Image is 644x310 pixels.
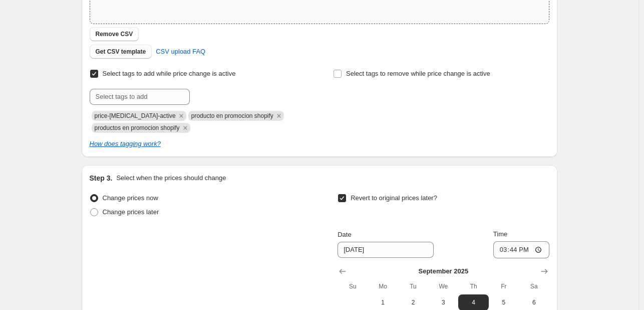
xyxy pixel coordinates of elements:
th: Thursday [458,278,488,294]
span: productos en promocion shopify [95,124,180,131]
span: CSV upload FAQ [156,47,205,57]
span: Select tags to add while price change is active [103,70,236,77]
span: Change prices later [103,208,159,216]
button: Show previous month, August 2025 [336,264,350,278]
input: Select tags to add [90,89,190,105]
span: 6 [523,298,545,306]
span: Remove CSV [96,30,133,38]
th: Wednesday [428,278,458,294]
button: Remove producto en promocion shopify [274,111,283,120]
span: Th [462,282,484,290]
span: Tu [402,282,424,290]
span: Get CSV template [96,48,146,56]
h2: Step 3. [90,173,113,183]
span: Fr [493,282,515,290]
span: Select tags to remove while price change is active [346,70,490,77]
p: Select when the prices should change [116,173,226,183]
span: producto en promocion shopify [191,112,273,119]
span: Revert to original prices later? [351,194,437,202]
span: Time [493,230,507,238]
span: 2 [402,298,424,306]
span: Date [338,231,351,238]
button: Remove CSV [90,27,139,41]
th: Saturday [519,278,549,294]
span: Change prices now [103,194,158,202]
span: 3 [432,298,454,306]
button: Remove price-change-job-active [177,111,186,120]
span: 1 [372,298,394,306]
span: 5 [493,298,515,306]
a: How does tagging work? [90,140,161,147]
span: Sa [523,282,545,290]
th: Friday [489,278,519,294]
th: Sunday [338,278,368,294]
span: 4 [462,298,484,306]
button: Get CSV template [90,45,152,59]
button: Remove productos en promocion shopify [181,123,190,132]
span: Su [342,282,364,290]
th: Tuesday [398,278,428,294]
input: 12:00 [493,241,549,258]
span: price-change-job-active [95,112,176,119]
th: Monday [368,278,398,294]
span: Mo [372,282,394,290]
button: Show next month, October 2025 [537,264,551,278]
span: We [432,282,454,290]
input: 8/28/2025 [338,242,434,258]
a: CSV upload FAQ [150,44,211,60]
